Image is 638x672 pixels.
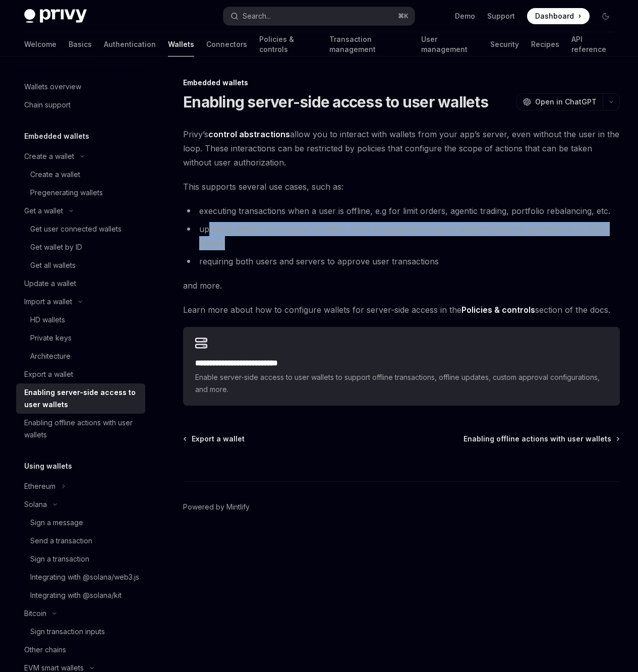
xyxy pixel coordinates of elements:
[223,7,415,25] button: Search...⌘K
[16,550,145,568] a: Sign a transaction
[30,350,71,362] div: Architecture
[183,127,620,170] span: Privy’s allow you to interact with wallets from your app’s server, even without the user in the l...
[455,11,475,21] a: Demo
[398,12,409,20] span: ⌘ K
[183,180,620,194] span: This supports several use cases, such as:
[24,99,71,111] div: Chain support
[183,278,620,293] span: and more.
[30,314,65,326] div: HD wallets
[16,532,145,550] a: Send a transaction
[168,32,194,57] a: Wallets
[30,241,82,253] div: Get wallet by ID
[16,641,145,659] a: Other chains
[16,586,145,604] a: Integrating with @solana/kit
[104,32,156,57] a: Authentication
[16,78,145,96] a: Wallets overview
[16,329,145,347] a: Private keys
[24,417,139,441] div: Enabling offline actions with user wallets
[192,434,245,444] span: Export a wallet
[24,81,81,93] div: Wallets overview
[535,11,574,21] span: Dashboard
[30,259,76,271] div: Get all wallets
[30,553,89,565] div: Sign a transaction
[16,311,145,329] a: HD wallets
[16,568,145,586] a: Integrating with @solana/web3.js
[16,514,145,532] a: Sign a message
[463,434,611,444] span: Enabling offline actions with user wallets
[243,10,271,22] div: Search...
[527,8,590,24] a: Dashboard
[30,223,122,235] div: Get user connected wallets
[24,9,87,23] img: dark logo
[24,296,72,308] div: Import a wallet
[24,205,63,217] div: Get a wallet
[461,305,535,315] strong: Policies & controls
[24,277,76,290] div: Update a wallet
[183,502,250,512] a: Powered by Mintlify
[16,165,145,184] a: Create a wallet
[30,589,122,601] div: Integrating with @solana/kit
[30,626,105,638] div: Sign transaction inputs
[24,644,66,656] div: Other chains
[24,150,74,162] div: Create a wallet
[30,535,92,547] div: Send a transaction
[531,32,559,57] a: Recipes
[16,414,145,444] a: Enabling offline actions with user wallets
[329,32,410,57] a: Transaction management
[24,130,89,142] h5: Embedded wallets
[16,96,145,114] a: Chain support
[16,365,145,383] a: Export a wallet
[571,32,614,57] a: API reference
[16,220,145,238] a: Get user connected wallets
[16,383,145,414] a: Enabling server-side access to user wallets
[24,460,72,472] h5: Using wallets
[259,32,317,57] a: Policies & controls
[183,303,620,317] span: Learn more about how to configure wallets for server-side access in the section of the docs.
[16,274,145,293] a: Update a wallet
[183,93,488,111] h1: Enabling server-side access to user wallets
[183,204,620,218] li: executing transactions when a user is offline, e.g for limit orders, agentic trading, portfolio r...
[69,32,92,57] a: Basics
[16,347,145,365] a: Architecture
[24,386,139,411] div: Enabling server-side access to user wallets
[183,78,620,88] div: Embedded wallets
[184,434,245,444] a: Export a wallet
[463,434,619,444] a: Enabling offline actions with user wallets
[24,32,56,57] a: Welcome
[16,238,145,256] a: Get wallet by ID
[535,97,597,107] span: Open in ChatGPT
[24,498,47,511] div: Solana
[30,332,72,344] div: Private keys
[24,368,73,380] div: Export a wallet
[195,371,608,396] span: Enable server-side access to user wallets to support offline transactions, offline updates, custo...
[490,32,519,57] a: Security
[206,32,247,57] a: Connectors
[487,11,515,21] a: Support
[16,623,145,641] a: Sign transaction inputs
[16,256,145,274] a: Get all wallets
[208,129,290,140] a: control abstractions
[516,93,603,110] button: Open in ChatGPT
[421,32,478,57] a: User management
[183,254,620,268] li: requiring both users and servers to approve user transactions
[30,169,80,181] div: Create a wallet
[30,571,139,583] div: Integrating with @solana/web3.js
[16,184,145,202] a: Pregenerating wallets
[24,607,46,620] div: Bitcoin
[30,517,83,529] div: Sign a message
[24,480,55,492] div: Ethereum
[598,8,614,24] button: Toggle dark mode
[30,187,103,199] div: Pregenerating wallets
[183,222,620,250] li: updating wallets when a user is offline, such as updating policies or assigning specific permissi...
